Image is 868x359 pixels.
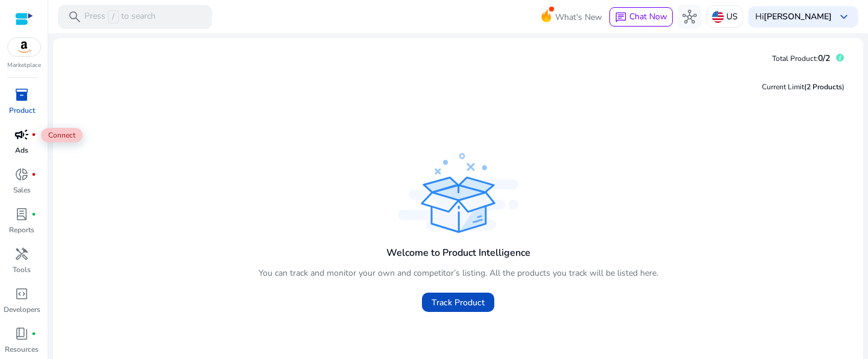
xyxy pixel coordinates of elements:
img: amazon.svg [8,38,40,56]
span: code_blocks [14,287,29,301]
span: chat [615,11,627,24]
p: Reports [9,224,34,235]
p: Ads [15,145,28,156]
span: hub [682,10,697,24]
span: fiber_manual_record [31,212,36,217]
span: lab_profile [14,207,29,221]
div: Current Limit ) [762,81,844,92]
span: keyboard_arrow_down [837,10,851,24]
p: Sales [13,185,31,195]
button: chatChat Now [609,7,673,27]
p: Hi [755,13,832,21]
span: fiber_manual_record [31,331,36,336]
p: US [726,6,738,27]
p: Marketplace [7,61,41,70]
p: Developers [4,304,40,315]
span: / [108,10,119,24]
span: donut_small [14,167,29,182]
b: [PERSON_NAME] [764,11,832,22]
span: Chat Now [629,11,667,22]
span: book_4 [14,326,29,341]
span: Connect [41,128,83,142]
span: campaign [14,127,29,142]
button: hub [678,5,702,29]
span: (2 Products [804,82,842,92]
p: You can track and monitor your own and competitor’s listing. All the products you track will be l... [259,267,658,279]
img: track_product.svg [398,153,518,233]
span: inventory_2 [14,87,29,102]
span: fiber_manual_record [31,132,36,137]
span: Total Product: [772,54,818,63]
img: us.svg [712,11,724,23]
span: Track Product [432,296,485,309]
p: Tools [13,264,31,275]
span: handyman [14,247,29,261]
span: What's New [555,7,602,28]
span: search [68,10,82,24]
h4: Welcome to Product Intelligence [386,247,530,259]
p: Press to search [84,10,156,24]
p: Product [9,105,35,116]
span: fiber_manual_record [31,172,36,177]
span: 0/2 [818,52,830,64]
p: Resources [5,344,39,355]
